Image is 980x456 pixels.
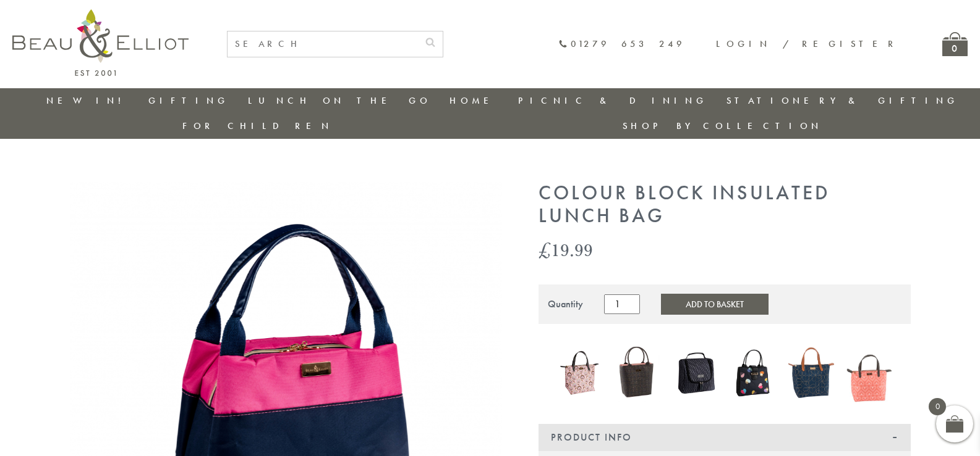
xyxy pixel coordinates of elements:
[228,31,418,57] input: SEARCH
[539,182,911,228] h1: Colour Block Insulated Lunch Bag
[539,237,593,262] bdi: 19.99
[248,94,431,107] a: Lunch On The Go
[929,398,946,415] span: 0
[726,94,958,107] a: Stationery & Gifting
[148,94,229,107] a: Gifting
[548,299,583,310] div: Quantity
[615,343,660,405] a: Dove Insulated Lunch Bag
[604,294,640,314] input: Product quantity
[615,343,660,402] img: Dove Insulated Lunch Bag
[450,94,499,107] a: Home
[12,9,189,76] img: logo
[673,343,718,405] a: Manhattan Larger Lunch Bag
[539,237,551,262] span: £
[716,38,899,50] a: Login / Register
[731,346,777,400] img: Emily Heart Insulated Lunch Bag
[557,343,603,402] img: Boho Luxury Insulated Lunch Bag
[46,94,129,107] a: New in!
[623,120,822,132] a: Shop by collection
[557,343,603,405] a: Boho Luxury Insulated Lunch Bag
[846,343,892,402] img: Insulated 7L Luxury Lunch Bag
[518,94,707,107] a: Picnic & Dining
[846,343,892,405] a: Insulated 7L Luxury Lunch Bag
[731,346,777,402] a: Emily Heart Insulated Lunch Bag
[539,424,911,451] div: Product Info
[788,342,834,406] a: Navy 7L Luxury Insulated Lunch Bag
[942,32,968,56] a: 0
[788,342,834,403] img: Navy 7L Luxury Insulated Lunch Bag
[673,343,718,402] img: Manhattan Larger Lunch Bag
[558,39,685,49] a: 01279 653 249
[661,294,769,315] button: Add to Basket
[182,120,333,132] a: For Children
